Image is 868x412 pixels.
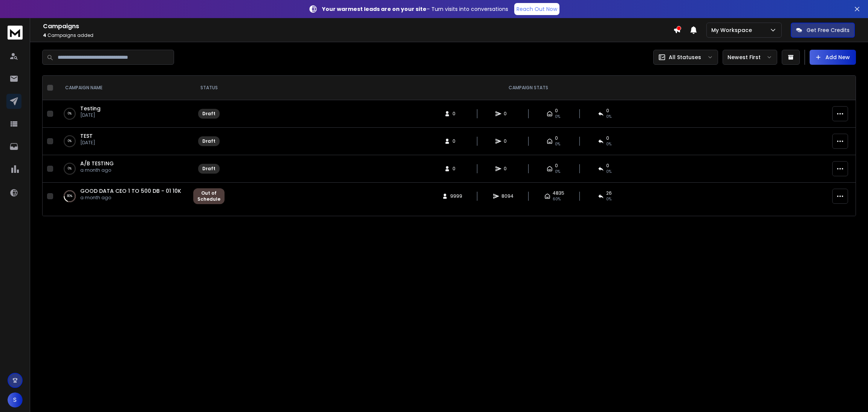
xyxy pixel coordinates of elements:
[202,138,215,144] div: Draft
[606,169,611,175] span: 0%
[80,160,114,167] a: A/B TESTING
[606,108,609,114] span: 0
[202,166,215,172] div: Draft
[56,128,189,155] td: 0%TEST[DATE]
[322,5,426,13] strong: Your warmest leads are on your site
[669,53,701,61] p: All Statuses
[68,137,72,145] p: 0 %
[80,105,101,112] a: Testing
[501,193,513,199] span: 8094
[514,3,559,15] a: Reach Out Now
[555,135,558,141] span: 0
[322,5,508,13] p: – Turn visits into conversations
[606,196,611,202] span: 0 %
[80,167,114,173] p: a month ago
[504,166,511,172] span: 0
[723,50,777,65] button: Newest First
[452,111,460,117] span: 0
[80,187,181,195] a: GOOD DATA CEO 1 TO 500 DB - 01 10K
[68,110,72,117] p: 0 %
[606,135,609,141] span: 0
[606,114,611,120] span: 0%
[606,190,612,196] span: 26
[202,111,215,117] div: Draft
[80,112,101,118] p: [DATE]
[711,26,755,34] p: My Workspace
[43,32,46,38] span: 4
[517,5,557,13] p: Reach Out Now
[56,183,189,210] td: 80%GOOD DATA CEO 1 TO 500 DB - 01 10Ka month ago
[80,195,181,201] p: a month ago
[43,22,673,31] h1: Campaigns
[197,190,220,202] div: Out of Schedule
[56,155,189,183] td: 0%A/B TESTINGa month ago
[8,26,23,40] img: logo
[450,193,462,199] span: 9999
[189,76,229,100] th: STATUS
[504,138,511,144] span: 0
[606,163,609,169] span: 0
[56,100,189,128] td: 0%Testing[DATE]
[810,50,856,65] button: Add New
[606,141,611,147] span: 0%
[807,26,850,34] p: Get Free Credits
[80,132,93,140] a: TEST
[452,138,460,144] span: 0
[8,392,23,407] button: S
[553,196,561,202] span: 60 %
[504,111,511,117] span: 0
[80,140,95,146] p: [DATE]
[555,108,558,114] span: 0
[555,163,558,169] span: 0
[67,192,72,200] p: 80 %
[68,165,72,172] p: 0 %
[229,76,828,100] th: CAMPAIGN STATS
[56,76,189,100] th: CAMPAIGN NAME
[555,114,560,120] span: 0%
[553,190,564,196] span: 4835
[555,141,560,147] span: 0%
[452,166,460,172] span: 0
[43,32,673,38] p: Campaigns added
[555,169,560,175] span: 0%
[791,23,855,38] button: Get Free Credits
